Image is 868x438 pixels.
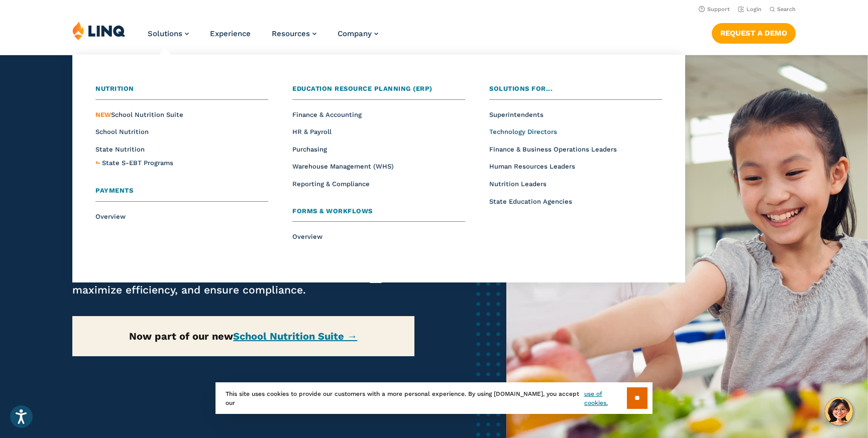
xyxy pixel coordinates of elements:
[95,186,268,202] a: Payments
[738,6,762,13] a: Login
[95,128,149,135] a: School Nutrition
[489,163,575,170] a: Human Resources Leaders
[489,180,547,188] a: Nutrition Leaders
[102,158,173,169] a: State S-EBT Programs
[292,207,373,215] span: Forms & Workflows
[95,85,134,92] span: Nutrition
[129,330,357,342] strong: Now part of our new
[489,145,617,153] a: Finance & Business Operations Leaders
[272,29,310,38] span: Resources
[292,84,465,100] a: Education Resource Planning (ERP)
[292,111,362,118] a: Finance & Accounting
[148,29,189,38] a: Solutions
[95,84,268,100] a: Nutrition
[292,233,322,240] a: Overview
[338,29,372,38] span: Company
[148,21,378,54] nav: Primary Navigation
[292,145,327,153] a: Purchasing
[292,206,465,222] a: Forms & Workflows
[148,29,182,38] span: Solutions
[95,187,133,194] span: Payments
[770,6,796,13] button: Open Search Bar
[777,6,796,13] span: Search
[292,180,370,188] a: Reporting & Compliance
[489,128,557,135] a: Technology Directors
[489,111,544,118] a: Superintendents
[338,29,378,38] a: Company
[489,198,572,205] a: State Education Agencies
[699,6,730,13] a: Support
[292,85,432,92] span: Education Resource Planning (ERP)
[489,85,553,92] span: Solutions for...
[95,145,145,153] a: State Nutrition
[95,111,111,118] span: NEW
[712,21,796,43] nav: Button Navigation
[102,159,173,167] span: State S-EBT Programs
[233,330,357,342] a: School Nutrition Suite →
[825,397,853,425] button: Hello, have a question? Let’s chat.
[95,111,183,118] a: NEWSchool Nutrition Suite
[292,163,394,170] a: Warehouse Management (WHS)
[489,84,662,100] a: Solutions for...
[210,29,251,38] a: Experience
[72,267,414,298] p: K-12 nutrition software built to help teams do more with less, maximize efficiency, and ensure co...
[272,29,316,38] a: Resources
[292,128,332,135] a: HR & Payroll
[215,382,653,414] div: This site uses cookies to provide our customers with a more personal experience. By using [DOMAIN...
[72,21,126,40] img: LINQ | K‑12 Software
[95,111,183,118] span: School Nutrition Suite
[95,213,126,220] a: Overview
[712,23,796,43] a: Request a Demo
[584,389,627,407] a: use of cookies.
